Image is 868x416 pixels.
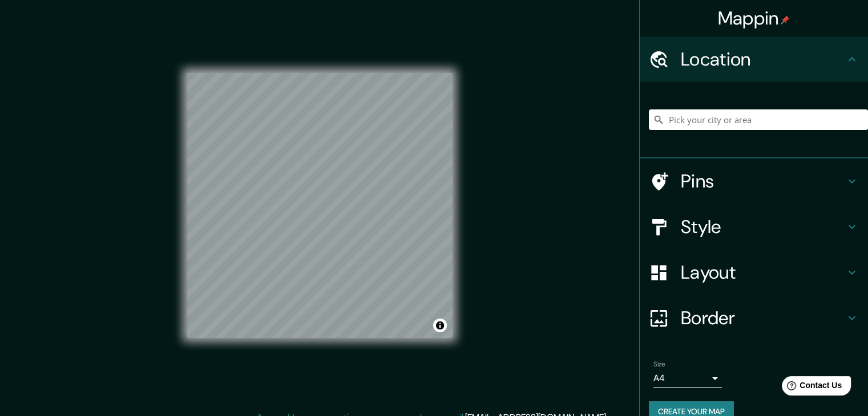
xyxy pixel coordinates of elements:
[640,204,868,250] div: Style
[640,250,868,295] div: Layout
[681,261,845,284] h4: Layout
[640,158,868,204] div: Pins
[681,48,845,71] h4: Location
[640,295,868,341] div: Border
[681,307,845,329] h4: Border
[653,360,665,369] label: Size
[781,15,790,25] img: pin-icon.png
[187,73,453,338] canvas: Map
[433,319,447,332] button: Toggle attribution
[653,369,722,388] div: A4
[681,170,845,193] h4: Pins
[640,36,868,82] div: Location
[649,109,868,130] input: Pick your city or area
[766,372,855,403] iframe: Help widget launcher
[681,215,845,238] h4: Style
[718,7,790,30] h4: Mappin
